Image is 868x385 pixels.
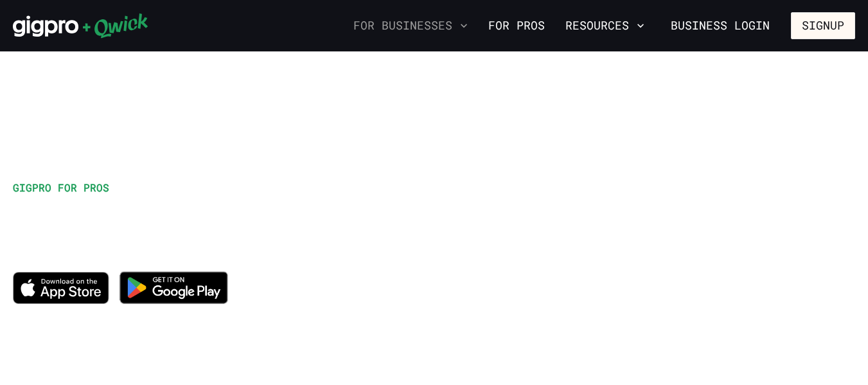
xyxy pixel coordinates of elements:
a: Business Login [660,12,781,39]
h1: Work when you want, explore new opportunities, and get paid for it! [13,201,518,258]
a: For Pros [483,15,550,37]
button: For Businesses [348,15,473,37]
button: Signup [791,12,855,39]
button: Resources [560,15,650,37]
img: Get it on Google Play [112,264,236,312]
a: Download on the App Store [13,293,109,307]
span: GIGPRO FOR PROS [13,181,109,194]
